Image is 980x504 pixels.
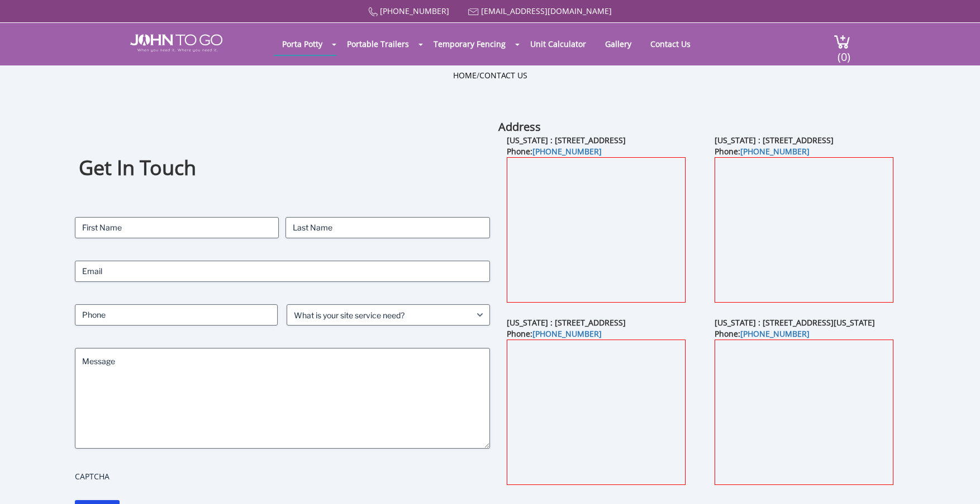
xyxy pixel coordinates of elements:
[425,33,514,55] a: Temporary Fencing
[286,217,490,238] input: Last Name
[935,459,980,504] button: Live Chat
[597,33,640,55] a: Gallery
[507,146,602,157] b: Phone:
[715,328,810,339] b: Phone:
[380,6,449,16] a: [PHONE_NUMBER]
[532,328,602,339] a: [PHONE_NUMBER]
[468,8,479,16] img: Mail
[130,34,222,52] img: JOHN to go
[715,135,834,145] b: [US_STATE] : [STREET_ADDRESS]
[79,154,486,182] h1: Get In Touch
[75,471,490,482] label: CAPTCHA
[339,33,417,55] a: Portable Trailers
[75,217,279,238] input: First Name
[642,33,699,55] a: Contact Us
[274,33,331,55] a: Porta Potty
[740,328,810,339] a: [PHONE_NUMBER]
[834,34,850,49] img: cart a
[498,119,541,134] b: Address
[715,146,810,157] b: Phone:
[715,317,875,328] b: [US_STATE] : [STREET_ADDRESS][US_STATE]
[75,304,278,326] input: Phone
[453,70,477,81] a: Home
[507,135,626,145] b: [US_STATE] : [STREET_ADDRESS]
[481,6,612,16] a: [EMAIL_ADDRESS][DOMAIN_NAME]
[453,70,527,81] ul: /
[522,33,594,55] a: Unit Calculator
[507,317,626,328] b: [US_STATE] : [STREET_ADDRESS]
[837,40,850,64] span: (0)
[507,328,602,339] b: Phone:
[368,7,378,17] img: Call
[479,70,527,81] a: Contact Us
[532,146,602,157] a: [PHONE_NUMBER]
[740,146,810,157] a: [PHONE_NUMBER]
[75,261,490,282] input: Email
